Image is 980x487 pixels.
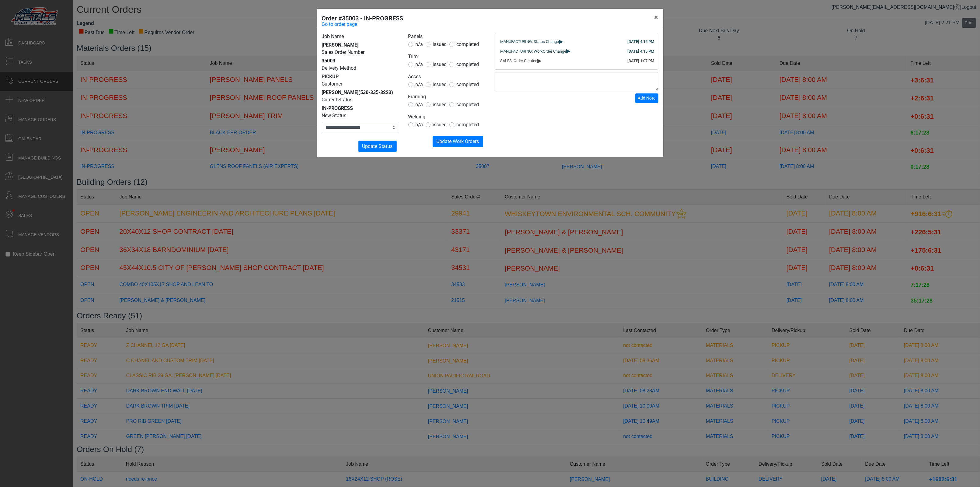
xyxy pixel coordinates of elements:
button: Add Note [635,93,658,103]
label: New Status [322,112,347,119]
div: MANUFACTURING: Status Change [500,39,653,45]
label: Sales Order Number [322,49,365,56]
button: Update Work Orders [433,136,483,147]
span: ▸ [559,39,563,43]
span: n/a [416,102,423,107]
label: Customer [322,80,343,88]
span: (530-335-3223) [359,89,393,95]
label: Job Name [322,33,344,40]
legend: Trim [408,53,486,61]
legend: Panels [408,33,486,41]
span: n/a [416,122,423,128]
span: [PERSON_NAME] [322,42,359,48]
span: Add Note [638,96,656,100]
span: issued [433,122,447,128]
a: Go to order page [322,21,357,28]
span: n/a [416,82,423,87]
span: completed [457,82,479,87]
span: ▸ [567,49,571,53]
div: [DATE] 1:07 PM [628,58,654,64]
div: SALES: Order Created [500,58,653,64]
div: [DATE] 4:15 PM [628,48,654,54]
label: Delivery Method [322,65,357,72]
span: issued [433,41,447,47]
div: PICKUP [322,73,399,80]
button: Update Status [358,141,397,152]
div: IN-PROGRESS [322,105,399,112]
span: completed [457,61,479,67]
span: n/a [416,41,423,47]
span: n/a [416,61,423,67]
div: MANUFACTURING: WorkOrder Change [500,48,653,54]
legend: Welding [408,113,486,121]
legend: Acces [408,73,486,81]
h5: Order #35003 - IN-PROGRESS [322,14,403,23]
button: Close [650,9,663,26]
span: completed [457,122,479,128]
label: Current Status [322,96,353,103]
div: 35003 [322,57,399,65]
span: completed [457,41,479,47]
span: ▸ [538,58,542,62]
div: [DATE] 4:15 PM [628,39,654,45]
span: Update Work Orders [437,138,479,144]
div: [PERSON_NAME] [322,89,399,96]
span: Update Status [362,143,393,149]
span: issued [433,61,447,67]
legend: Framing [408,93,486,101]
span: issued [433,102,447,107]
span: completed [457,102,479,107]
span: issued [433,82,447,87]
